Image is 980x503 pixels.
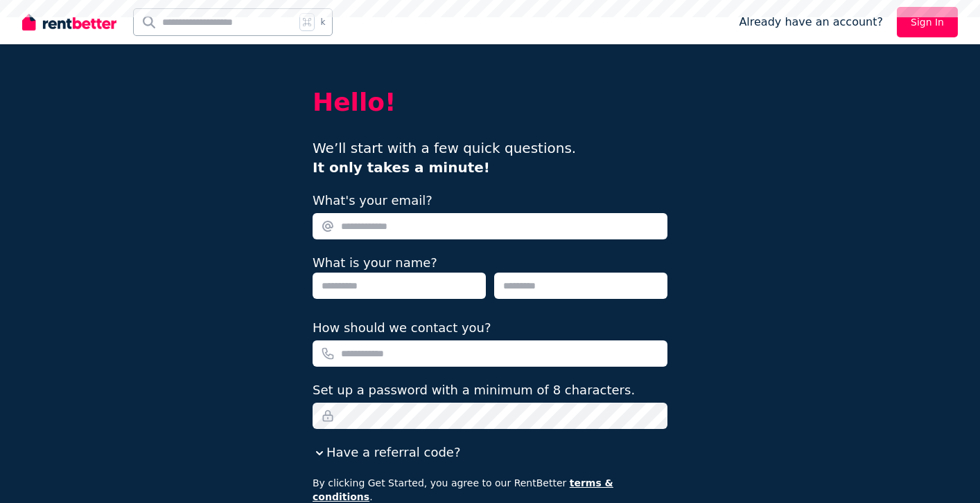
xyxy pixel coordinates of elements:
[320,17,325,28] span: k
[313,89,667,116] h2: Hello!
[313,255,437,270] label: What is your name?
[313,381,635,400] label: Set up a password with a minimum of 8 characters.
[313,191,432,210] label: What's your email?
[313,159,490,176] b: It only takes a minute!
[22,12,116,33] img: RentBetter
[313,318,491,338] label: How should we contact you?
[739,14,883,30] span: Already have an account?
[897,7,958,37] a: Sign In
[313,443,460,462] button: Have a referral code?
[313,140,576,176] span: We’ll start with a few quick questions.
